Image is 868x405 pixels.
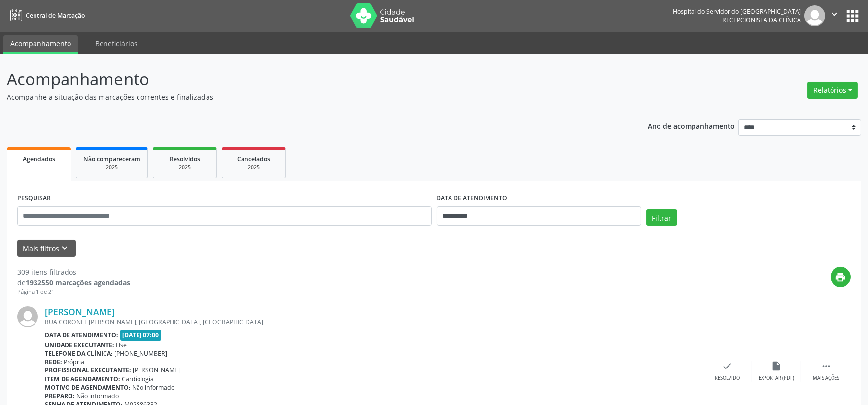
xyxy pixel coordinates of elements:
span: [PHONE_NUMBER] [115,349,168,358]
img: img [17,306,38,327]
div: 2025 [160,164,209,171]
strong: 1932550 marcações agendadas [26,278,130,287]
b: Motivo de agendamento: [45,383,131,392]
span: Central de Marcação [26,11,85,20]
div: Resolvido [715,375,740,382]
img: img [804,5,825,26]
i: insert_drive_file [771,361,782,371]
button: apps [844,7,861,25]
span: Não informado [77,392,119,400]
a: Central de Marcação [7,7,85,24]
label: DATA DE ATENDIMENTO [437,191,508,206]
button: Mais filtroskeyboard_arrow_down [17,240,76,257]
i:  [829,9,840,20]
i: check [722,361,733,371]
p: Acompanhamento [7,67,605,92]
span: Própria [64,358,85,366]
b: Preparo: [45,392,75,400]
b: Rede: [45,358,62,366]
button:  [825,5,844,26]
b: Unidade executante: [45,341,114,349]
a: [PERSON_NAME] [45,306,115,317]
a: Beneficiários [88,35,144,52]
label: PESQUISAR [17,191,51,206]
b: Item de agendamento: [45,375,120,383]
i: keyboard_arrow_down [60,243,70,254]
div: Hospital do Servidor do [GEOGRAPHIC_DATA] [673,7,801,16]
div: Exportar (PDF) [759,375,795,382]
p: Acompanhe a situação das marcações correntes e finalizadas [7,92,605,102]
div: 2025 [229,164,278,171]
b: Profissional executante: [45,366,131,374]
a: Acompanhamento [3,35,78,54]
b: Telefone da clínica: [45,349,113,358]
p: Ano de acompanhamento [648,119,735,132]
span: [DATE] 07:00 [120,330,162,341]
i:  [821,361,832,371]
span: Recepcionista da clínica [722,16,801,24]
button: Filtrar [646,209,677,226]
b: Data de atendimento: [45,331,118,339]
i: print [835,272,846,283]
span: Não informado [133,383,175,392]
div: de [17,277,130,288]
span: Não compareceram [83,155,140,163]
span: Resolvidos [170,155,200,163]
span: Cancelados [238,155,271,163]
div: 309 itens filtrados [17,267,130,277]
div: Mais ações [813,375,839,382]
span: [PERSON_NAME] [133,366,180,374]
div: Página 1 de 21 [17,288,130,296]
span: Hse [116,341,127,349]
button: Relatórios [807,82,858,99]
div: RUA CORONEL [PERSON_NAME], [GEOGRAPHIC_DATA], [GEOGRAPHIC_DATA] [45,318,703,326]
span: Agendados [23,155,55,163]
button: print [831,267,851,287]
span: Cardiologia [122,375,154,383]
div: 2025 [83,164,140,171]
